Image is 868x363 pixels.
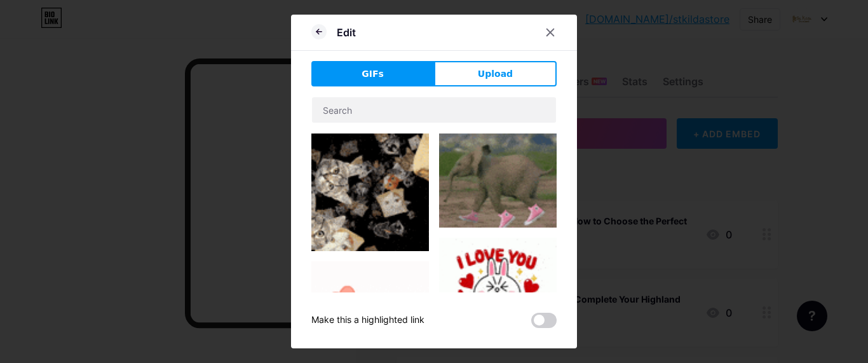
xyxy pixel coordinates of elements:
img: Gihpy [439,134,557,228]
span: GIFs [362,67,384,81]
span: Upload [478,67,513,81]
input: Search [312,97,556,123]
img: Gihpy [311,134,429,251]
div: Edit [337,25,356,40]
button: GIFs [311,61,434,86]
button: Upload [434,61,557,86]
div: Make this a highlighted link [311,313,424,328]
img: Gihpy [439,238,557,339]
